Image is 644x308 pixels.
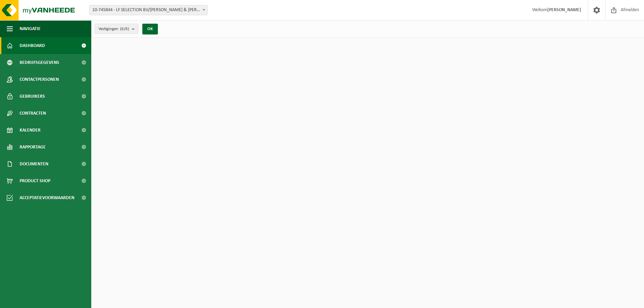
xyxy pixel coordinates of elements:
[120,27,129,31] count: (6/6)
[20,54,59,71] span: Bedrijfsgegevens
[20,105,46,122] span: Contracten
[95,24,138,34] button: Vestigingen(6/6)
[142,24,158,34] button: OK
[20,88,45,105] span: Gebruikers
[20,139,46,156] span: Rapportage
[20,189,74,206] span: Acceptatievoorwaarden
[90,5,207,15] span: 10-745844 - LF SELECTION BV/COLLETT & VICTOR - EMELGEM
[89,5,208,15] span: 10-745844 - LF SELECTION BV/COLLETT & VICTOR - EMELGEM
[20,20,41,37] span: Navigatie
[20,71,59,88] span: Contactpersonen
[547,7,581,13] strong: [PERSON_NAME]
[20,122,41,139] span: Kalender
[20,156,48,172] span: Documenten
[20,37,45,54] span: Dashboard
[20,172,50,189] span: Product Shop
[98,24,129,34] span: Vestigingen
